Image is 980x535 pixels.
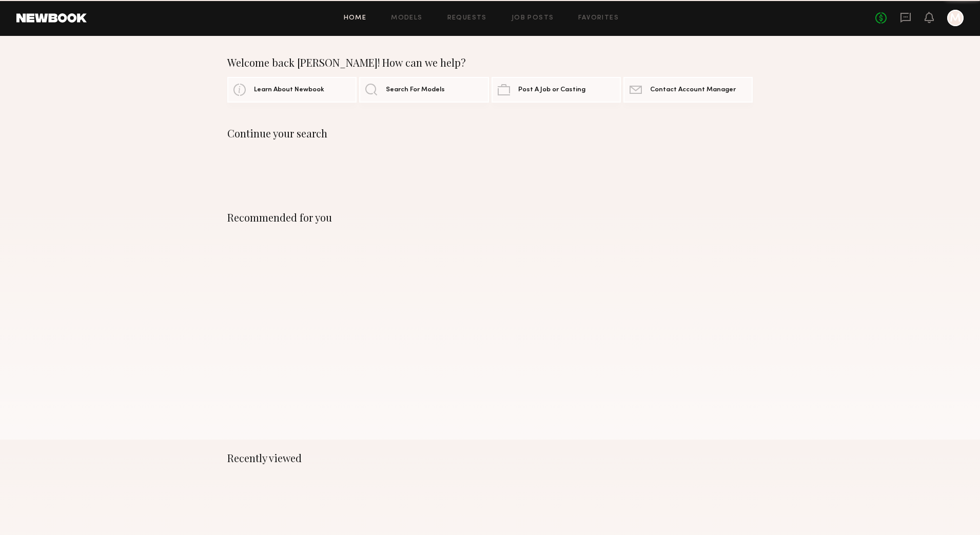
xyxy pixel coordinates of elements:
a: Post A Job or Casting [492,77,621,103]
a: Models [391,15,422,22]
span: Learn About Newbook [254,87,324,93]
div: Recommended for you [227,211,753,224]
a: Learn About Newbook [227,77,357,103]
a: Job Posts [512,15,554,22]
span: Search For Models [386,87,445,93]
a: Requests [447,15,487,22]
a: Contact Account Manager [623,77,753,103]
a: M [947,10,964,26]
a: Search For Models [359,77,488,103]
a: Home [344,15,367,22]
a: Favorites [578,15,619,22]
div: Continue your search [227,127,753,140]
div: Welcome back [PERSON_NAME]! How can we help? [227,56,753,69]
div: Recently viewed [227,452,753,464]
span: Post A Job or Casting [518,87,585,93]
span: Contact Account Manager [650,87,736,93]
